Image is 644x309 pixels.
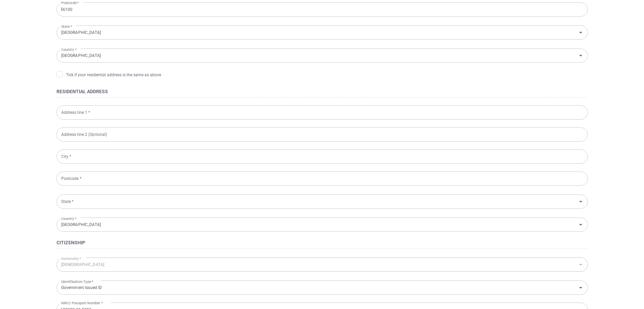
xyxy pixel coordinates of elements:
[61,301,103,306] label: NRIC/ Passport Number *
[576,220,585,229] button: Open
[576,197,585,206] button: Open
[576,51,585,60] button: Open
[57,239,588,247] h4: Citizenship
[57,71,161,78] span: Tick if your residential address is the same as above
[61,214,76,223] label: Country *
[576,28,585,37] button: Open
[61,254,81,263] label: Nationality *
[61,277,93,286] label: Identification Type *
[576,283,585,292] button: Open
[57,87,588,96] h4: Residential Address
[61,0,79,5] label: Postcode *
[61,22,72,31] label: State *
[61,45,76,54] label: Country *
